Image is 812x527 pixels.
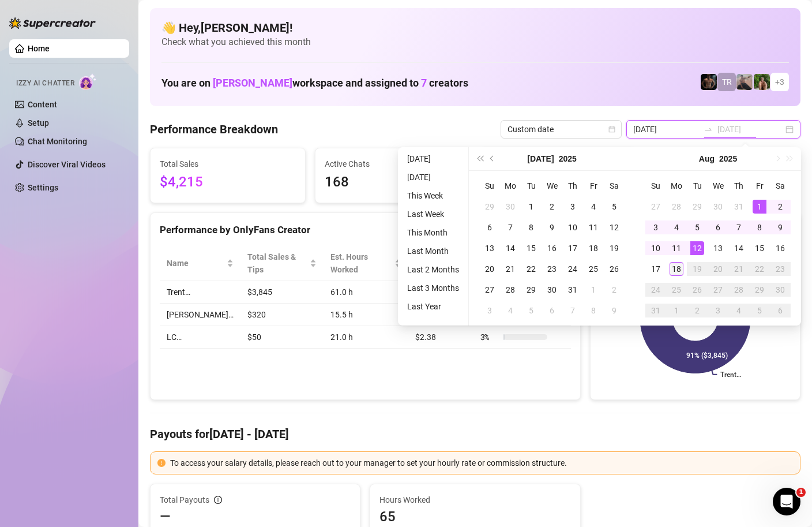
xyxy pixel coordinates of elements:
div: 6 [483,220,497,234]
div: 12 [690,241,704,255]
td: 2025-07-15 [521,238,542,259]
td: 2025-07-22 [521,259,542,279]
td: 2025-07-23 [542,259,562,279]
div: 21 [503,262,517,276]
td: $50 [240,326,324,349]
button: Choose a month [527,147,554,170]
li: [DATE] [403,170,464,184]
span: Check what you achieved this month [161,36,789,48]
td: $320 [240,304,324,326]
span: calendar [608,126,615,133]
span: 1 [796,488,806,497]
div: 3 [649,220,663,234]
div: 3 [566,200,580,214]
span: Izzy AI Chatter [16,78,74,89]
div: 30 [773,283,787,297]
div: 23 [545,262,559,276]
td: 2025-08-17 [645,259,666,279]
th: Th [728,175,749,196]
text: Trent… [720,371,741,379]
div: 3 [483,304,497,317]
div: Performance by OnlyFans Creator [160,222,571,238]
td: 2025-08-02 [770,196,791,217]
div: 2 [607,283,621,297]
div: 17 [649,262,663,276]
div: 18 [587,241,600,255]
div: 28 [670,200,683,214]
div: 6 [711,220,725,234]
div: 21 [732,262,746,276]
td: 2025-08-27 [708,279,728,300]
td: 2025-07-28 [666,196,687,217]
div: 25 [670,283,683,297]
td: 2025-09-02 [687,300,708,321]
div: 8 [524,220,538,234]
td: 2025-07-01 [521,196,542,217]
span: exclamation-circle [157,459,166,467]
th: Th [562,175,583,196]
div: 20 [711,262,725,276]
iframe: Intercom live chat [773,488,800,515]
div: 30 [711,200,725,214]
div: 22 [753,262,766,276]
td: 2025-07-27 [645,196,666,217]
div: 27 [649,200,663,214]
th: Total Sales & Tips [240,246,324,281]
div: 12 [607,220,621,234]
li: This Month [403,226,464,240]
div: 6 [773,304,787,317]
td: 2025-08-14 [728,238,749,259]
td: 2025-08-25 [666,279,687,300]
div: 4 [670,220,683,234]
td: 2025-09-04 [728,300,749,321]
th: Fr [583,175,604,196]
li: This Week [403,189,464,203]
td: 2025-08-06 [542,300,562,321]
td: 2025-07-05 [604,196,625,217]
a: Settings [28,183,58,192]
span: info-circle [214,496,222,504]
td: 2025-07-07 [500,217,521,238]
div: 20 [483,262,497,276]
th: Tu [521,175,542,196]
li: Last Year [403,300,464,313]
img: LC [736,74,753,90]
div: 8 [587,304,600,317]
td: 2025-08-10 [645,238,666,259]
a: Chat Monitoring [28,137,87,146]
button: Last year (Control + left) [473,147,486,170]
div: 30 [545,283,559,297]
td: 2025-08-23 [770,259,791,279]
td: 2025-08-04 [666,217,687,238]
th: Sa [604,175,625,196]
td: 2025-07-31 [562,279,583,300]
td: 2025-07-29 [521,279,542,300]
td: 2025-08-13 [708,238,728,259]
th: Su [645,175,666,196]
td: 2025-08-15 [749,238,770,259]
a: Setup [28,118,49,128]
td: 2025-07-02 [542,196,562,217]
td: 2025-06-30 [500,196,521,217]
div: 30 [503,200,517,214]
div: 24 [649,283,663,297]
div: 27 [483,283,497,297]
div: 29 [483,200,497,214]
div: 4 [587,200,600,214]
div: 6 [545,304,559,317]
h4: Performance Breakdown [150,121,278,137]
td: 2025-08-28 [728,279,749,300]
td: 2025-07-09 [542,217,562,238]
th: Sa [770,175,791,196]
div: 15 [753,241,766,255]
td: 2025-07-18 [583,238,604,259]
span: Total Payouts [160,494,209,506]
div: 18 [670,262,683,276]
div: 26 [607,262,621,276]
td: 2025-07-19 [604,238,625,259]
div: 2 [773,200,787,214]
div: 5 [524,304,538,317]
td: 2025-09-05 [749,300,770,321]
th: We [542,175,562,196]
span: Name [167,257,224,270]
